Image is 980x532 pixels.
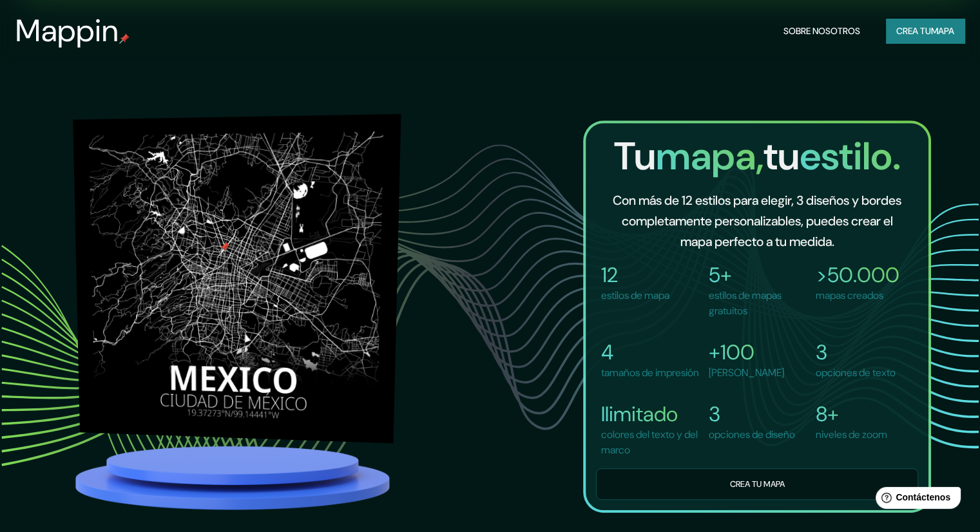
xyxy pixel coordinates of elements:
font: mapa, [655,131,763,182]
font: 12 [601,261,618,289]
button: Crea tu mapa [596,468,918,500]
font: opciones de texto [816,366,896,379]
font: 3 [816,339,827,366]
iframe: Lanzador de widgets de ayuda [865,482,966,518]
button: Crea tumapa [886,19,965,43]
font: Crea tu mapa [729,479,784,489]
font: 4 [601,339,613,366]
font: tamaños de impresión [601,366,699,379]
font: 5+ [709,261,732,289]
font: 8+ [816,401,839,428]
font: Con más de 12 estilos para elegir, 3 diseños y bordes completamente personalizables, puedes crear... [613,192,901,250]
img: mexico-city.png [73,114,401,443]
font: Mappin [15,10,119,51]
font: tu [763,131,799,182]
font: estilos de mapas gratuitos [709,289,782,318]
font: Sobre nosotros [783,25,860,37]
font: niveles de zoom [816,428,887,441]
img: platform.png [72,442,394,513]
img: pin de mapeo [119,33,130,44]
font: Crea tu [896,25,931,37]
font: opciones de diseño [709,428,795,441]
font: mapas creados [816,289,883,302]
font: [PERSON_NAME] [709,366,784,379]
font: 3 [709,401,720,428]
font: estilo. [799,131,900,182]
font: estilos de mapa [601,289,669,302]
button: Sobre nosotros [778,19,865,43]
font: Ilimitado [601,401,678,428]
font: >50.000 [816,261,899,289]
font: +100 [709,339,754,366]
font: Tu [613,131,655,182]
font: mapa [931,25,954,37]
font: colores del texto y del marco [601,428,698,457]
